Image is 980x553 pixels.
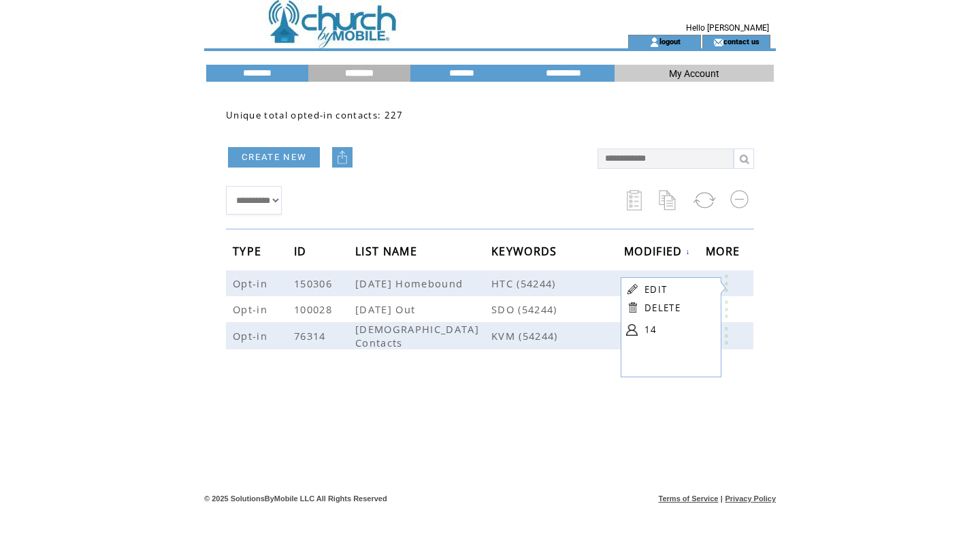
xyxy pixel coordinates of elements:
span: 150306 [294,276,336,290]
a: DELETE [644,302,681,314]
span: Hello [PERSON_NAME] [686,23,769,33]
span: TYPE [233,240,265,266]
img: contact_us_icon.gif [713,37,723,48]
span: My Account [669,68,719,79]
span: Opt-in [233,276,271,290]
span: 100028 [294,302,336,316]
span: [DATE] Homebound [355,276,466,290]
span: MODIFIED [624,240,686,266]
span: KEYWORDS [491,240,561,266]
span: Opt-in [233,302,271,316]
img: account_icon.gif [649,37,659,48]
a: LIST NAME [355,247,421,255]
a: Terms of Service [659,494,719,503]
span: [DATE] [624,276,664,290]
a: KEYWORDS [491,247,561,255]
span: [DEMOGRAPHIC_DATA] Contacts [355,322,479,349]
span: | [721,494,723,503]
span: LIST NAME [355,240,421,266]
a: EDIT [644,283,667,296]
span: SDO (54244) [491,302,624,316]
a: CREATE NEW [228,147,320,168]
span: KVM (54244) [491,329,624,343]
img: upload.png [336,151,349,164]
span: 76314 [294,329,329,343]
a: contact us [723,37,759,46]
span: Unique total opted-in contacts: 227 [226,109,404,121]
a: ID [294,247,310,255]
a: Privacy Policy [725,494,776,503]
span: HTC (54244) [491,276,624,290]
span: MORE [706,240,743,266]
a: 14 [644,319,713,340]
span: Opt-in [233,329,271,343]
a: MODIFIED↓ [624,247,691,255]
span: [DATE] Out [355,302,419,316]
a: logout [659,37,681,46]
a: TYPE [233,247,265,255]
span: © 2025 SolutionsByMobile LLC All Rights Reserved [204,494,387,503]
span: ID [294,240,310,266]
